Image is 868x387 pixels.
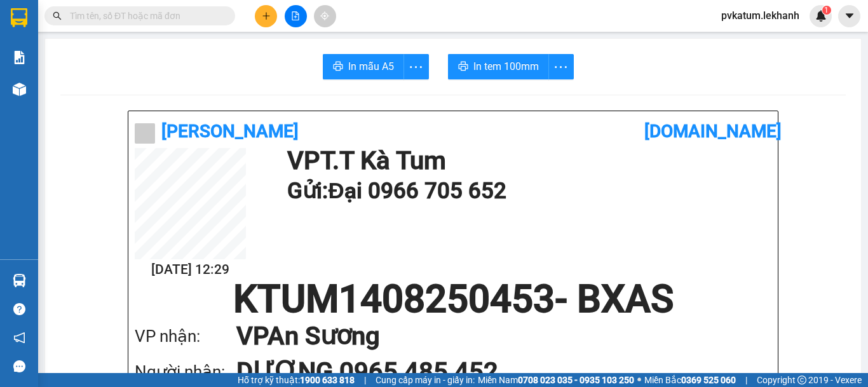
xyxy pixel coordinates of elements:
[364,373,366,387] span: |
[285,5,307,27] button: file-add
[13,83,26,96] img: warehouse-icon
[314,5,336,27] button: aim
[549,59,573,75] span: more
[711,8,810,24] span: pvkatum.lekhanh
[161,121,299,142] b: [PERSON_NAME]
[745,373,747,387] span: |
[815,10,827,22] img: icon-new-feature
[53,11,62,20] span: search
[838,5,860,27] button: caret-down
[287,173,765,208] h1: Gửi: Đại 0966 705 652
[644,121,782,142] b: [DOMAIN_NAME]
[824,6,829,15] span: 1
[822,6,831,15] sup: 1
[323,54,404,79] button: printerIn mẫu A5
[548,54,574,79] button: more
[376,373,475,387] span: Cung cấp máy in - giấy in:
[637,377,641,383] span: ⚪️
[844,10,855,22] span: caret-down
[291,11,300,20] span: file-add
[797,376,806,384] span: copyright
[333,61,343,73] span: printer
[644,373,736,387] span: Miền Bắc
[403,54,429,79] button: more
[262,11,271,20] span: plus
[13,303,25,315] span: question-circle
[404,59,428,75] span: more
[13,51,26,64] img: solution-icon
[518,375,634,385] strong: 0708 023 035 - 0935 103 250
[458,61,468,73] span: printer
[320,11,329,20] span: aim
[448,54,549,79] button: printerIn tem 100mm
[255,5,277,27] button: plus
[287,148,765,173] h1: VP T.T Kà Tum
[478,373,634,387] span: Miền Nam
[473,58,539,74] span: In tem 100mm
[70,9,220,23] input: Tìm tên, số ĐT hoặc mã đơn
[238,373,355,387] span: Hỗ trợ kỹ thuật:
[13,360,25,372] span: message
[135,323,236,350] div: VP nhận:
[681,375,736,385] strong: 0369 525 060
[13,274,26,287] img: warehouse-icon
[348,58,394,74] span: In mẫu A5
[135,359,236,385] div: Người nhận:
[135,259,246,280] h2: [DATE] 12:29
[236,318,746,354] h1: VP An Sương
[13,332,25,344] span: notification
[135,280,771,318] h1: KTUM1408250453 - BXAS
[300,375,355,385] strong: 1900 633 818
[11,8,27,27] img: logo-vxr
